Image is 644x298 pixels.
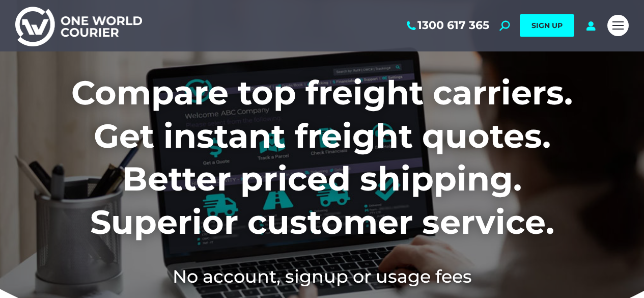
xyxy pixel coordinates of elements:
[531,21,563,30] span: SIGN UP
[520,14,574,37] a: SIGN UP
[405,19,489,32] a: 1300 617 365
[15,71,629,243] h1: Compare top freight carriers. Get instant freight quotes. Better priced shipping. Superior custom...
[15,5,142,46] img: One World Courier
[15,264,629,289] h2: No account, signup or usage fees
[607,15,629,36] a: Mobile menu icon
